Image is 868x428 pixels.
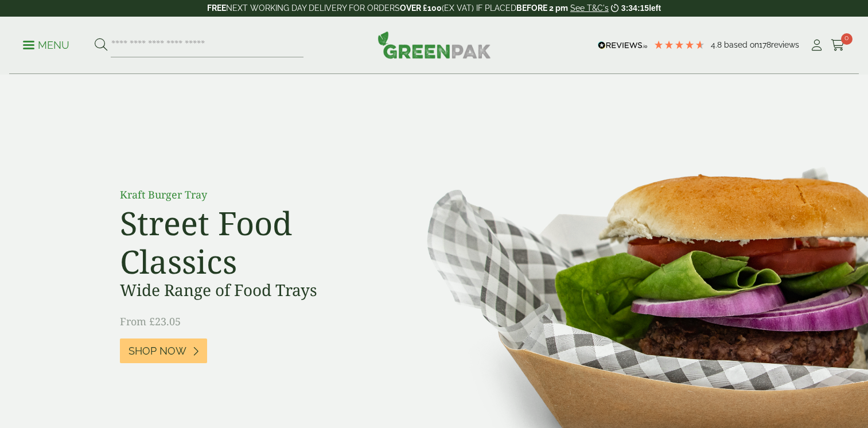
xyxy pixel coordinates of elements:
[120,314,181,328] span: From £23.05
[23,38,69,50] a: Menu
[129,345,186,357] span: Shop Now
[809,40,824,51] i: My Account
[841,33,853,45] span: 0
[831,37,845,54] a: 0
[377,31,491,59] img: GreenPak Supplies
[120,204,378,281] h2: Street Food Classics
[400,3,442,13] strong: OVER £100
[653,40,705,50] div: 4.78 Stars
[23,38,69,52] p: Menu
[831,40,845,51] i: Cart
[570,3,609,13] a: See T&C's
[771,40,799,49] span: reviews
[516,3,568,13] strong: BEFORE 2 pm
[120,281,378,300] h3: Wide Range of Food Trays
[621,3,649,13] span: 3:34:15
[724,40,759,49] span: Based on
[120,338,207,363] a: Shop Now
[207,3,226,13] strong: FREE
[649,3,661,13] span: left
[759,40,771,49] span: 178
[711,40,724,49] span: 4.8
[120,187,378,203] p: Kraft Burger Tray
[598,41,648,49] img: REVIEWS.io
